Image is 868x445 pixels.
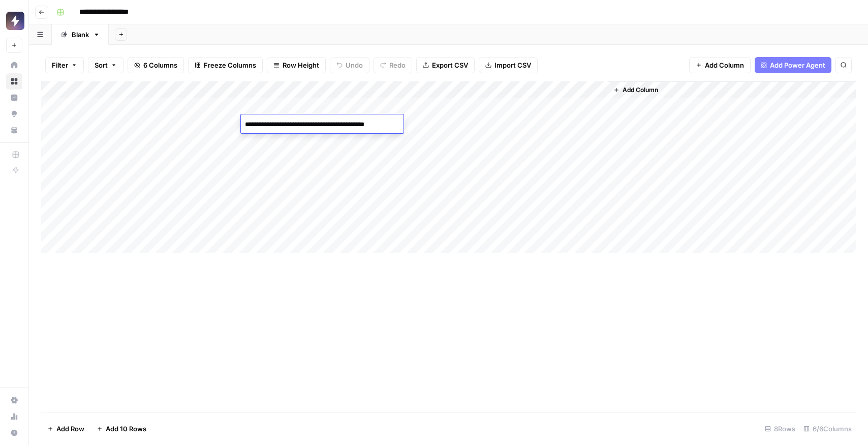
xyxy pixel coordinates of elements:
[41,421,90,437] button: Add Row
[283,60,319,70] span: Row Height
[6,57,22,73] a: Home
[143,60,177,70] span: 6 Columns
[52,24,109,45] a: Blank
[374,57,412,73] button: Redo
[799,421,856,437] div: 6/6 Columns
[755,57,831,73] button: Add Power Agent
[346,60,363,70] span: Undo
[267,57,326,73] button: Row Height
[204,60,256,70] span: Freeze Columns
[6,122,22,138] a: Your Data
[6,392,22,408] a: Settings
[330,57,369,73] button: Undo
[128,57,184,73] button: 6 Columns
[761,421,799,437] div: 8 Rows
[432,60,468,70] span: Export CSV
[6,12,24,30] img: Attention Logo
[106,424,146,434] span: Add 10 Rows
[770,60,825,70] span: Add Power Agent
[705,60,744,70] span: Add Column
[6,408,22,425] a: Usage
[88,57,123,73] button: Sort
[689,57,751,73] button: Add Column
[72,29,89,40] div: Blank
[416,57,475,73] button: Export CSV
[52,60,68,70] span: Filter
[494,60,531,70] span: Import CSV
[6,425,22,441] button: Help + Support
[623,85,658,95] span: Add Column
[56,424,84,434] span: Add Row
[609,83,662,97] button: Add Column
[90,421,152,437] button: Add 10 Rows
[45,57,84,73] button: Filter
[6,8,22,34] button: Workspace: Attention
[6,73,22,90] a: Browse
[6,106,22,122] a: Opportunities
[188,57,263,73] button: Freeze Columns
[6,90,22,106] a: Insights
[479,57,538,73] button: Import CSV
[389,60,406,70] span: Redo
[95,60,108,70] span: Sort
